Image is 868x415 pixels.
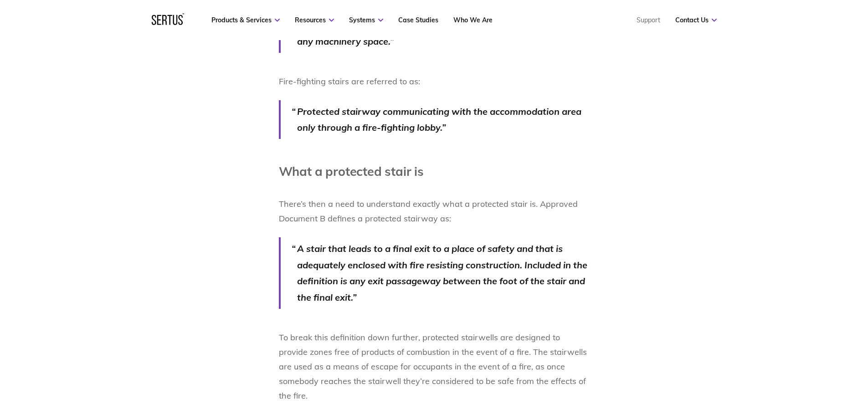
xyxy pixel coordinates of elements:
[297,103,590,136] p: Protected stairway communicating with the accommodation area only through a fire-fighting lobby.
[279,182,590,226] p: There’s then a need to understand exactly what a protected stair is. Approved Document B defines ...
[295,16,334,24] a: Resources
[637,16,660,24] a: Support
[704,309,868,415] iframe: Chat Widget
[349,16,383,24] a: Systems
[675,16,717,24] a: Contact Us
[398,16,438,24] a: Case Studies
[453,16,493,24] a: Who We Are
[279,330,590,403] p: To break this definition down further, protected stairwells are designed to provide zones free of...
[211,16,280,24] a: Products & Services
[297,241,590,305] p: A stair that leads to a final exit to a place of safety and that is adequately enclosed with fire...
[279,160,590,182] h1: What a protected stair is
[279,74,590,89] p: Fire-fighting stairs are referred to as:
